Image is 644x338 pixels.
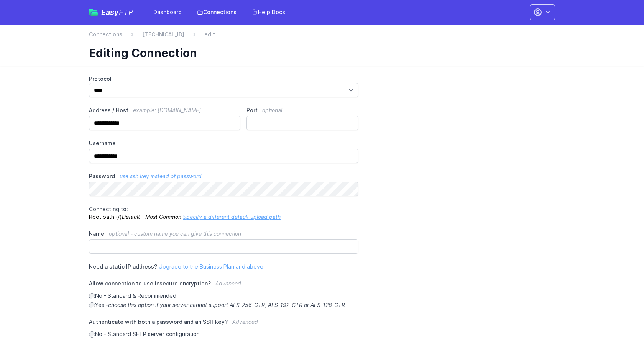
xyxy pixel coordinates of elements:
[120,173,202,179] a: use ssh key instead of password
[183,213,281,220] a: Specify a different default upload path
[89,230,358,238] label: Name
[89,107,240,114] label: Address / Host
[89,46,549,60] h1: Editing Connection
[89,31,555,43] nav: Breadcrumb
[89,31,122,38] a: Connections
[149,5,186,19] a: Dashboard
[142,31,184,38] a: [TECHNICAL_ID]
[247,5,290,19] a: Help Docs
[89,8,133,16] a: EasyFTP
[119,8,133,17] span: FTP
[89,301,358,309] label: Yes -
[89,330,358,338] label: No - Standard SFTP server configuration
[262,107,282,113] span: optional
[192,5,241,19] a: Connections
[108,302,345,308] i: choose this option if your server cannot support AES-256-CTR, AES-192-CTR or AES-128-CTR
[89,75,358,83] label: Protocol
[122,213,181,220] i: Default - Most Common
[159,263,263,270] a: Upgrade to the Business Plan and above
[89,293,95,299] input: No - Standard & Recommended
[89,292,358,300] label: No - Standard & Recommended
[89,318,358,330] label: Authenticate with both a password and an SSH key?
[232,318,258,325] span: Advanced
[89,139,358,147] label: Username
[89,206,128,212] span: Connecting to:
[89,331,95,338] input: No - Standard SFTP server configuration
[89,205,358,221] p: Root path (/)
[89,172,358,180] label: Password
[133,107,201,113] span: example: [DOMAIN_NAME]
[215,280,241,287] span: Advanced
[101,8,133,16] span: Easy
[246,107,358,114] label: Port
[89,280,358,292] label: Allow connection to use insecure encryption?
[89,9,98,16] img: easyftp_logo.png
[89,302,95,308] input: Yes -choose this option if your server cannot support AES-256-CTR, AES-192-CTR or AES-128-CTR
[204,31,215,38] span: edit
[89,263,157,270] span: Need a static IP address?
[109,230,241,237] span: optional - custom name you can give this connection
